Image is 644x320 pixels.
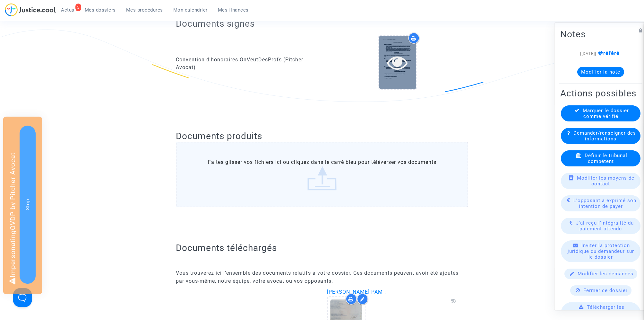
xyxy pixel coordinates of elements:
[568,243,634,260] span: Inviter la protection juridique du demandeur sur le dossier
[121,5,168,15] a: Mes procédures
[176,18,255,29] h2: Documents signés
[176,130,468,142] h2: Documents produits
[168,5,213,15] a: Mon calendrier
[596,50,620,56] span: référé
[5,3,56,16] img: jc-logo.svg
[176,270,459,284] span: Vous trouverez ici l’ensemble des documents relatifs à votre dossier. Ces documents peuvent avoir...
[578,271,633,277] span: Modifier les demandes
[75,4,81,11] div: 5
[13,288,32,307] iframe: Help Scout Beacon - Open
[576,220,634,232] span: J'ai reçu l'intégralité du paiement attendu
[213,5,254,15] a: Mes finances
[25,199,30,210] span: Stop
[20,126,36,284] button: Stop
[173,7,208,13] span: Mon calendrier
[218,7,249,13] span: Mes finances
[61,7,74,13] span: Actus
[176,242,468,253] h2: Documents téléchargés
[80,5,121,15] a: Mes dossiers
[585,153,627,164] span: Définir le tribunal compétent
[560,29,641,40] h2: Notes
[85,7,116,13] span: Mes dossiers
[577,175,634,187] span: Modifier les moyens de contact
[560,88,641,99] h2: Actions possibles
[583,288,628,293] span: Fermer ce dossier
[580,51,596,56] span: [[DATE]]
[327,289,386,295] span: [PERSON_NAME] PAM :
[577,67,624,77] button: Modifier la note
[573,198,636,209] span: L'opposant a exprimé son intention de payer
[3,117,42,294] div: Impersonating
[56,5,80,15] a: 5Actus
[176,56,317,71] div: Convention d'honoraires OnVeutDesProfs (Pitcher Avocat)
[573,130,636,142] span: Demander/renseigner des informations
[583,108,629,119] span: Marquer le dossier comme vérifié
[126,7,163,13] span: Mes procédures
